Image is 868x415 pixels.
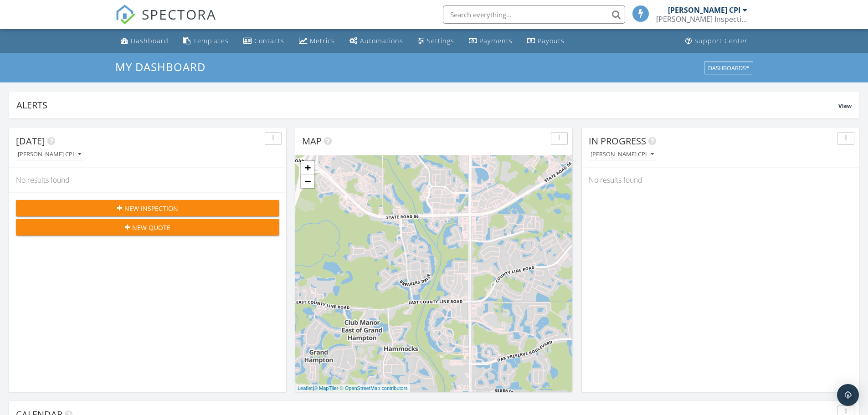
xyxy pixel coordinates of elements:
div: [PERSON_NAME] CPI [668,5,740,15]
span: Map [302,135,322,147]
div: Dashboard [131,36,169,45]
button: [PERSON_NAME] CPI [589,149,656,161]
div: No results found [9,168,286,192]
a: Payments [465,33,516,50]
div: Alerts [16,99,838,111]
span: New Quote [132,223,170,232]
a: Metrics [295,33,339,50]
button: Dashboards [704,61,753,74]
div: Templates [193,36,229,45]
img: The Best Home Inspection Software - Spectora [115,5,135,25]
div: | [295,384,410,392]
div: Payouts [538,36,565,45]
a: Leaflet [298,385,313,391]
button: New Inspection [16,200,279,216]
a: Templates [180,33,232,50]
a: © OpenStreetMap contributors [340,385,408,391]
div: [PERSON_NAME] CPI [18,151,81,158]
span: In Progress [589,135,646,147]
a: Zoom out [301,174,314,188]
a: Zoom in [301,161,314,174]
div: [PERSON_NAME] CPI [591,151,654,158]
div: Dashboards [708,65,749,71]
div: No results found [582,168,859,192]
div: Silva Inspection Services LLC [656,15,747,24]
div: Automations [360,36,403,45]
a: Payouts [524,33,568,50]
input: Search everything... [443,5,625,24]
span: SPECTORA [142,5,216,24]
div: Support Center [694,36,748,45]
a: Contacts [240,33,288,50]
button: [PERSON_NAME] CPI [16,149,83,161]
a: Support Center [682,33,751,50]
div: Open Intercom Messenger [837,384,859,406]
div: Settings [427,36,454,45]
a: Settings [414,33,458,50]
a: Dashboard [117,33,172,50]
div: Payments [479,36,513,45]
div: Contacts [254,36,284,45]
span: New Inspection [124,204,178,213]
button: New Quote [16,219,279,236]
div: Metrics [310,36,335,45]
a: SPECTORA [115,12,216,31]
a: © MapTiler [314,385,339,391]
a: Automations (Basic) [346,33,407,50]
span: [DATE] [16,135,45,147]
span: View [838,102,852,110]
span: My Dashboard [115,59,205,74]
